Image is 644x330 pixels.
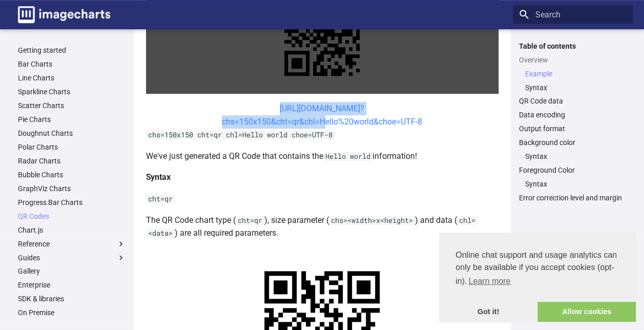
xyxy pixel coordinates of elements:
[146,171,498,184] h4: Syntax
[519,124,627,133] a: Output format
[519,166,627,175] a: Foreground Color
[222,104,422,127] a: [URL][DOMAIN_NAME]?chs=150x150&cht=qr&chl=Hello%20world&choe=UTF-8
[18,156,126,166] a: Radar Charts
[18,101,126,110] a: Scatter Charts
[519,179,627,189] nav: Foreground Color
[439,302,537,322] a: dismiss cookie message
[18,253,126,262] label: Guides
[519,69,627,92] nav: Overview
[525,152,627,161] a: Syntax
[18,170,126,179] a: Bubble Charts
[323,152,372,161] code: Hello world
[146,214,498,240] p: The QR Code chart type ( ), size parameter ( ) and data ( ) are all required parameters.
[18,198,126,207] a: Progress Bar Charts
[18,46,126,55] a: Getting started
[519,96,627,106] a: QR Code data
[519,193,627,202] a: Error correction level and margin
[525,69,627,78] a: Example
[18,225,126,235] a: Chart.js
[18,280,126,290] a: Enterprise
[146,150,498,163] p: We've just generated a QR Code that contains the information!
[18,73,126,82] a: Line Charts
[525,179,627,189] a: Syntax
[537,302,636,322] a: allow cookies
[18,212,126,221] a: QR Codes
[18,129,126,138] a: Doughnut Charts
[18,294,126,303] a: SDK & libraries
[513,5,633,24] input: Search
[513,42,633,203] nav: Table of contents
[18,87,126,96] a: Sparkline Charts
[439,233,636,322] div: cookieconsent
[18,115,126,124] a: Pie Charts
[519,152,627,161] nav: Background color
[18,239,126,249] label: Reference
[146,194,175,203] code: cht=qr
[467,274,512,289] a: learn more about cookies
[14,2,114,27] a: Image-Charts documentation
[525,83,627,92] a: Syntax
[513,42,633,51] label: Table of contents
[519,110,627,119] a: Data encoding
[18,184,126,193] a: GraphViz Charts
[18,308,126,317] a: On Premise
[455,249,619,289] span: Online chat support and usage analytics can only be available if you accept cookies (opt-in).
[18,6,110,23] img: logo
[236,216,264,225] code: cht=qr
[519,138,627,147] a: Background color
[146,130,335,139] code: chs=150x150 cht=qr chl=Hello world choe=UTF-8
[18,142,126,152] a: Polar Charts
[329,216,415,225] code: chs=<width>x<height>
[18,59,126,69] a: Bar Charts
[519,55,627,65] a: Overview
[18,266,126,276] a: Gallery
